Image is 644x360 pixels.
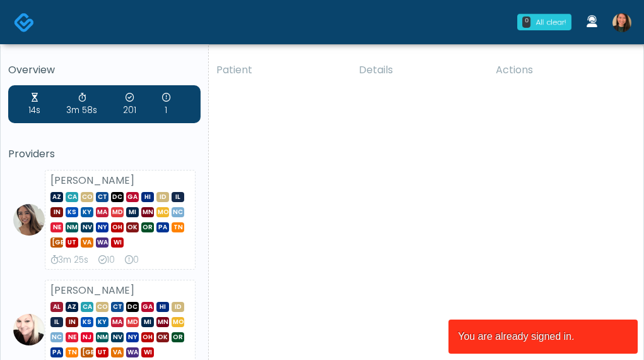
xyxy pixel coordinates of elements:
[141,207,154,217] span: MN
[141,192,154,202] span: HI
[126,302,139,312] span: DC
[172,222,184,232] span: TN
[81,332,93,342] span: NJ
[50,317,63,327] span: IL
[111,192,124,202] span: DC
[50,173,134,188] strong: [PERSON_NAME]
[448,320,638,354] article: You are already signed in.
[126,332,139,342] span: NY
[111,317,124,327] span: MA
[96,317,108,327] span: KY
[141,332,154,342] span: OH
[81,317,93,327] span: KS
[8,148,201,160] h5: Providers
[50,192,63,202] span: AZ
[98,254,115,267] div: 10
[156,222,169,232] span: PA
[96,332,108,342] span: NM
[126,222,139,232] span: OK
[96,222,108,232] span: NY
[111,332,124,342] span: NV
[351,55,488,85] th: Details
[488,55,634,85] th: Actions
[50,254,88,267] div: 3m 25s
[111,207,124,217] span: MD
[126,207,139,217] span: MI
[123,92,136,117] div: 201
[172,192,184,202] span: IL
[612,13,631,32] img: Aila Paredes
[50,332,63,342] span: NC
[111,222,124,232] span: OH
[66,222,78,232] span: NM
[8,64,201,76] h5: Overview
[28,92,40,117] div: 14s
[50,207,63,217] span: IN
[14,12,35,33] img: Docovia
[50,283,134,297] strong: [PERSON_NAME]
[81,302,93,312] span: CA
[111,237,124,248] span: WI
[66,192,78,202] span: CA
[126,347,139,357] span: WA
[162,92,170,117] div: 1
[536,16,566,28] div: All clear!
[50,222,63,232] span: NE
[172,302,184,312] span: ID
[66,332,78,342] span: NE
[141,222,154,232] span: OR
[66,92,97,117] div: 3m 58s
[81,192,93,202] span: CO
[156,192,169,202] span: ID
[81,207,93,217] span: KY
[172,207,184,217] span: NC
[156,302,169,312] span: HI
[141,302,154,312] span: GA
[66,317,78,327] span: IN
[66,237,78,248] span: UT
[81,347,93,357] span: [GEOGRAPHIC_DATA]
[126,317,139,327] span: MD
[96,302,108,312] span: CO
[13,204,45,236] img: Samantha Ly
[111,347,124,357] span: VA
[50,237,63,248] span: [GEOGRAPHIC_DATA]
[66,347,78,357] span: TN
[156,207,169,217] span: MO
[156,332,169,342] span: OK
[96,192,108,202] span: CT
[141,347,154,357] span: WI
[111,302,124,312] span: CT
[96,207,108,217] span: MA
[96,237,108,248] span: WA
[126,192,139,202] span: GA
[125,254,139,267] div: 0
[156,317,169,327] span: MN
[510,9,579,35] a: 0 All clear!
[50,302,63,312] span: AL
[81,222,93,232] span: NV
[66,302,78,312] span: AZ
[50,347,63,357] span: PA
[141,317,154,327] span: MI
[81,237,93,248] span: VA
[172,332,184,342] span: OR
[209,55,351,85] th: Patient
[13,314,45,345] img: Cynthia Petersen
[66,207,78,217] span: KS
[522,16,530,28] div: 0
[96,347,108,357] span: UT
[172,317,184,327] span: MO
